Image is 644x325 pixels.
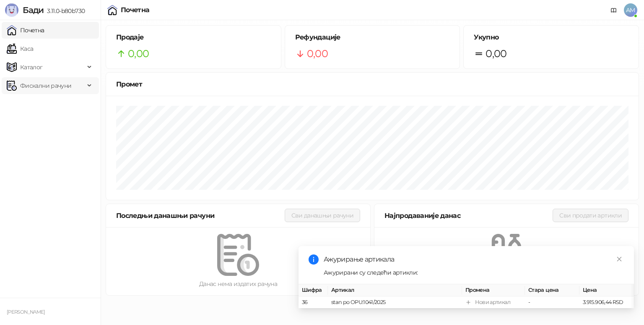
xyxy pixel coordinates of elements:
div: Последњи данашњи рачуни [116,210,285,221]
div: Промет [116,79,628,89]
span: Бади [23,5,44,15]
span: 0,00 [128,46,149,62]
th: Промена [462,284,525,296]
span: close [616,256,622,262]
th: Шифра [299,284,328,296]
a: Почетна [7,22,44,39]
td: stan po OPU:1041/2025 [328,296,462,309]
div: Нови артикал [475,298,510,307]
button: Сви данашњи рачуни [285,209,360,222]
h5: Укупно [474,32,628,42]
a: Close [615,254,624,264]
div: Најпродаваније данас [384,210,553,221]
span: 3.11.0-b80b730 [44,7,85,15]
h5: Продаје [116,32,271,42]
div: Ажурирање артикала [324,254,624,265]
button: Сви продати артикли [553,209,628,222]
span: 0,00 [486,46,506,62]
span: 0,00 [307,46,328,62]
div: Данас нема издатих рачуна [119,279,357,288]
th: Артикал [328,284,462,296]
a: Документација [607,3,621,17]
td: - [525,296,579,309]
td: 36 [299,296,328,309]
span: Каталог [20,59,43,76]
a: Каса [7,40,33,57]
span: AM [624,3,637,17]
th: Стара цена [525,284,579,296]
div: Почетна [121,7,150,13]
h5: Рефундације [295,32,450,42]
span: info-circle [309,254,319,265]
small: [PERSON_NAME] [7,309,45,315]
div: Ажурирани су следећи артикли: [324,268,624,277]
th: Цена [579,284,634,296]
img: Logo [5,3,18,17]
td: 3.915.906,44 RSD [579,296,634,309]
span: Фискални рачуни [20,77,71,94]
